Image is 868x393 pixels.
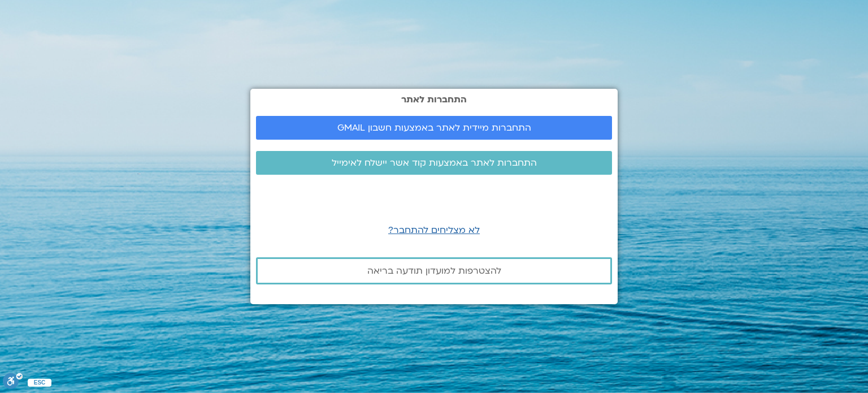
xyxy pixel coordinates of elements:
[256,257,612,284] a: להצטרפות למועדון תודעה בריאה
[388,224,480,236] a: לא מצליחים להתחבר?
[367,266,501,276] span: להצטרפות למועדון תודעה בריאה
[337,123,531,133] span: התחברות מיידית לאתר באמצעות חשבון GMAIL
[332,158,537,168] span: התחברות לאתר באמצעות קוד אשר יישלח לאימייל
[256,116,612,140] a: התחברות מיידית לאתר באמצעות חשבון GMAIL
[256,94,612,105] h2: התחברות לאתר
[256,151,612,175] a: התחברות לאתר באמצעות קוד אשר יישלח לאימייל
